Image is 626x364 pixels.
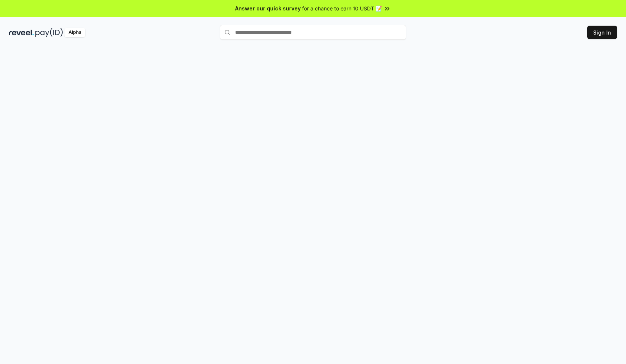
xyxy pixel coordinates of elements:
[64,28,85,37] div: Alpha
[587,26,617,39] button: Sign In
[235,4,301,12] span: Answer our quick survey
[302,4,382,12] span: for a chance to earn 10 USDT 📝
[9,28,34,37] img: reveel_dark
[35,28,63,37] img: pay_id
